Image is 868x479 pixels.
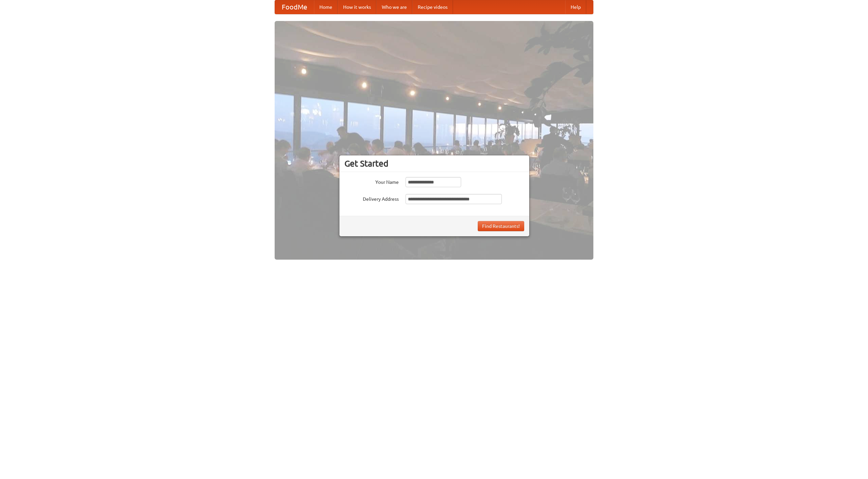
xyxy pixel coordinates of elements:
a: Help [565,0,586,14]
button: Find Restaurants! [478,221,524,231]
a: FoodMe [275,0,314,14]
label: Your Name [344,177,399,186]
a: Home [314,0,338,14]
label: Delivery Address [344,194,399,202]
a: Recipe videos [412,0,453,14]
h3: Get Started [344,158,524,169]
a: Who we are [376,0,412,14]
a: How it works [338,0,376,14]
